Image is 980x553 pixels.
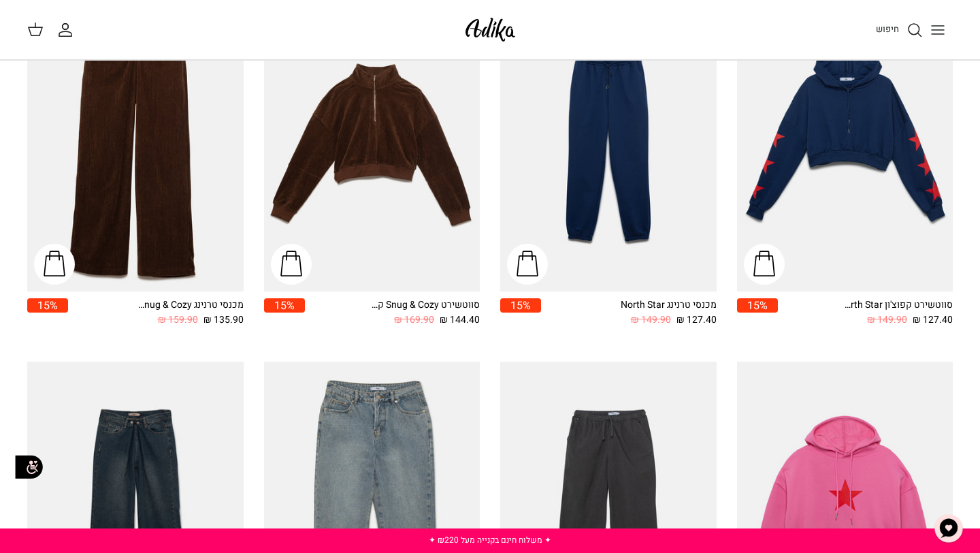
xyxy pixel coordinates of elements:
span: 149.90 ₪ [867,313,907,328]
span: חיפוש [876,22,899,35]
span: 15% [264,298,305,313]
a: סווטשירט קפוצ'ון North Star אוברסייז [737,3,953,291]
span: 127.40 ₪ [676,313,717,328]
a: 15% [264,298,305,328]
button: Toggle menu [923,15,953,45]
a: חיפוש [876,22,923,38]
button: צ'אט [928,508,969,549]
img: Adika IL [461,14,519,46]
a: 15% [737,298,778,328]
a: 15% [27,298,68,328]
span: 159.90 ₪ [158,313,198,328]
a: מכנסי טרנינג North Star [500,3,717,291]
span: 15% [500,298,541,313]
img: accessibility_icon02.svg [10,448,48,486]
span: 135.90 ₪ [203,313,244,328]
a: 15% [500,298,541,328]
span: 15% [27,298,68,313]
a: סווטשירט Snug & Cozy קרופ 144.40 ₪ 169.90 ₪ [305,298,480,328]
div: מכנסי טרנינג North Star [608,298,717,313]
span: 144.40 ₪ [440,313,480,328]
a: מכנסי טרנינג North Star 127.40 ₪ 149.90 ₪ [541,298,717,328]
span: 127.40 ₪ [913,313,953,328]
span: 149.90 ₪ [631,313,671,328]
span: 15% [737,298,778,313]
a: סווטשירט Snug & Cozy קרופ [264,3,480,291]
a: ✦ משלוח חינם בקנייה מעל ₪220 ✦ [429,534,551,546]
a: מכנסי טרנינג Snug & Cozy גזרה משוחררת 135.90 ₪ 159.90 ₪ [68,298,244,328]
a: סווטשירט קפוצ'ון North Star אוברסייז 127.40 ₪ 149.90 ₪ [778,298,953,328]
span: 169.90 ₪ [394,313,434,328]
a: החשבון שלי [57,22,79,38]
div: סווטשירט Snug & Cozy קרופ [371,298,480,313]
a: מכנסי טרנינג Snug & Cozy גזרה משוחררת [27,3,244,291]
div: סווטשירט קפוצ'ון North Star אוברסייז [844,298,953,313]
div: מכנסי טרנינג Snug & Cozy גזרה משוחררת [135,298,244,313]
